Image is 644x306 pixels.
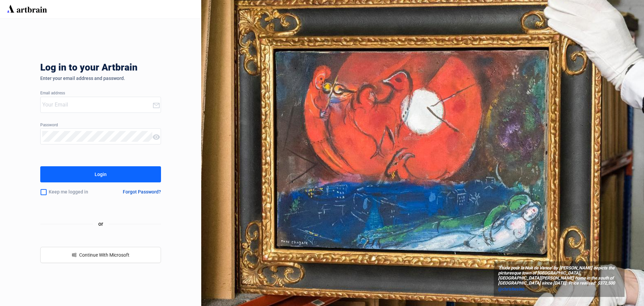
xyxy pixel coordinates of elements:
[42,99,152,110] input: Your Email
[498,286,620,293] a: @christiesinc
[123,189,161,194] div: Forgot Password?
[40,91,161,96] div: Email address
[498,266,620,286] span: ‘Étude pour la Nuit de Vence’ by [PERSON_NAME] depicts the picturesque town of [GEOGRAPHIC_DATA],...
[95,169,107,180] div: Login
[40,76,161,81] div: Enter your email address and password.
[72,253,76,257] span: windows
[93,220,109,228] span: or
[40,123,161,128] div: Password
[40,185,107,199] div: Keep me logged in
[40,166,161,182] button: Login
[40,62,241,76] div: Log in to your Artbrain
[79,252,129,258] span: Continue With Microsoft
[498,287,525,292] span: @christiesinc
[40,247,161,263] button: windowsContinue With Microsoft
